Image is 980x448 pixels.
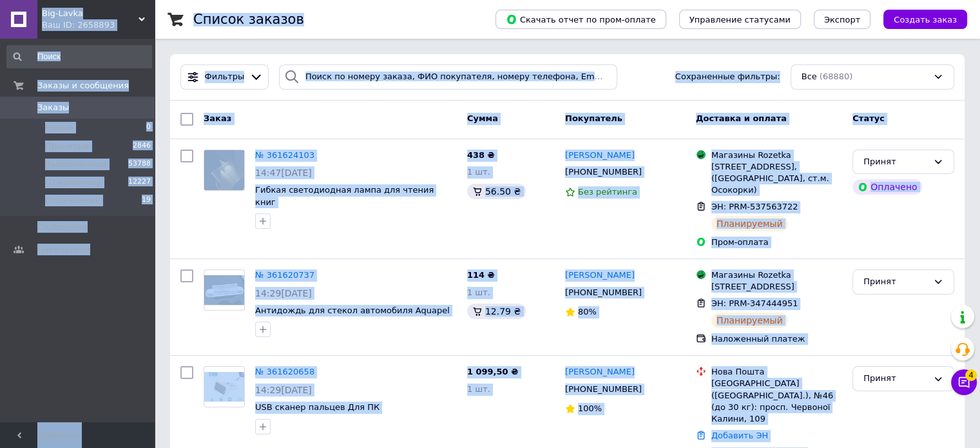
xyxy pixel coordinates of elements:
[255,367,314,376] a: № 361620658
[45,159,107,170] span: Выполненные
[863,372,928,385] div: Принят
[42,19,155,31] div: Ваш ID: 2658893
[37,244,90,255] span: Покупатели
[204,366,245,407] a: Фото товару
[802,71,817,83] span: Все
[204,113,231,123] span: Заказ
[711,431,768,440] a: Добавить ЭН
[562,284,644,301] div: [PHONE_NUMBER]
[565,150,635,162] a: [PERSON_NAME]
[467,367,518,376] span: 1 099,50 ₴
[679,10,801,29] button: Управление статусами
[279,64,617,90] input: Поиск по номеру заказа, ФИО покупателя, номеру телефона, Email, номеру накладной
[562,164,644,180] div: [PHONE_NUMBER]
[711,378,842,425] div: [GEOGRAPHIC_DATA] ([GEOGRAPHIC_DATA].), №46 (до 30 кг): просп. Червоної Калини, 109
[852,179,922,195] div: Оплачено
[824,15,860,24] span: Экспорт
[45,195,101,206] span: Оплаченные
[37,102,69,113] span: Заказы
[142,195,151,206] span: 19
[711,216,788,231] div: Планируемый
[37,221,88,233] span: Сообщения
[467,304,526,319] div: 12.79 ₴
[711,333,842,345] div: Наложенный платеж
[45,141,90,152] span: Принятые
[6,45,152,68] input: Поиск
[467,270,495,280] span: 114 ₴
[711,237,842,248] div: Пром-оплата
[204,150,245,191] a: Фото товару
[45,122,73,133] span: Новые
[565,269,635,282] a: [PERSON_NAME]
[711,366,842,378] div: Нова Пошта
[711,161,842,197] div: [STREET_ADDRESS], ([GEOGRAPHIC_DATA], ст.м. Осокорки)
[255,288,312,298] span: 14:29[DATE]
[565,366,635,378] a: [PERSON_NAME]
[711,298,798,308] span: ЭН: PRM-347444951
[689,15,791,24] span: Управление статусами
[255,385,312,395] span: 14:29[DATE]
[820,72,853,81] span: (68880)
[711,313,788,328] div: Планируемый
[204,150,244,190] img: Фото товару
[965,369,977,381] span: 4
[255,185,434,207] a: Гибкая светодиодная лампа для чтения книг
[711,269,842,281] div: Магазины Rozetka
[255,306,450,315] a: Антидождь для стекол автомобиля Aquapel
[146,122,151,133] span: 0
[255,270,314,280] a: № 361620737
[255,150,314,160] a: № 361624103
[495,10,666,29] button: Скачать отчет по пром-оплате
[467,150,495,160] span: 438 ₴
[894,15,957,24] span: Создать заказ
[467,113,498,123] span: Сумма
[37,80,129,92] span: Заказы и сообщения
[711,281,842,293] div: [STREET_ADDRESS]
[205,71,245,83] span: Фильтры
[128,177,151,188] span: 12227
[193,12,304,27] h1: Список заказов
[204,372,244,402] img: Фото товару
[951,369,977,395] button: Чат с покупателем4
[711,150,842,161] div: Магазины Rozetka
[506,14,656,25] span: Скачать отчет по пром-оплате
[128,159,151,170] span: 53788
[255,168,312,178] span: 14:47[DATE]
[696,113,787,123] span: Доставка и оплата
[578,404,602,413] span: 100%
[45,177,101,188] span: Отмененные
[675,71,780,83] span: Сохраненные фильтры:
[467,287,490,297] span: 1 шт.
[133,141,151,152] span: 2846
[711,202,798,211] span: ЭН: PRM-537563722
[255,402,380,412] a: USB сканер пальцев Для ПК
[578,307,597,317] span: 80%
[870,14,967,24] a: Создать заказ
[467,384,490,394] span: 1 шт.
[562,381,644,398] div: [PHONE_NUMBER]
[204,269,245,311] a: Фото товару
[863,275,928,289] div: Принят
[467,184,526,199] div: 56.50 ₴
[42,8,139,19] span: Big-Lavka
[204,275,244,306] img: Фото товару
[852,113,885,123] span: Статус
[578,187,637,197] span: Без рейтинга
[863,155,928,169] div: Принят
[565,113,622,123] span: Покупатель
[467,167,490,177] span: 1 шт.
[883,10,967,29] button: Создать заказ
[814,10,870,29] button: Экспорт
